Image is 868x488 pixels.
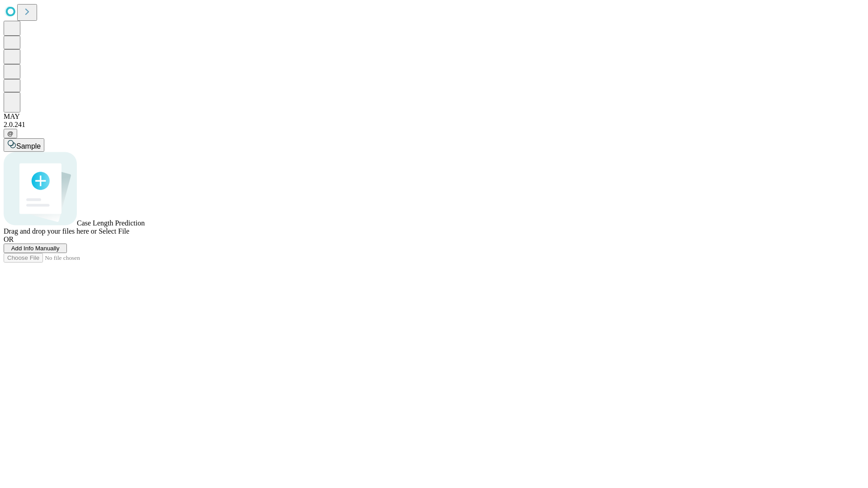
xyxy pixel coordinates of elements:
button: Add Info Manually [4,244,67,253]
span: Add Info Manually [11,245,60,252]
div: MAY [4,113,864,121]
span: Select File [99,227,129,235]
div: 2.0.241 [4,121,864,129]
button: Sample [4,138,44,152]
span: OR [4,235,14,243]
span: Drag and drop your files here or [4,227,97,235]
span: Sample [16,142,41,150]
span: Case Length Prediction [77,219,145,227]
button: @ [4,129,17,138]
span: @ [7,130,14,137]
